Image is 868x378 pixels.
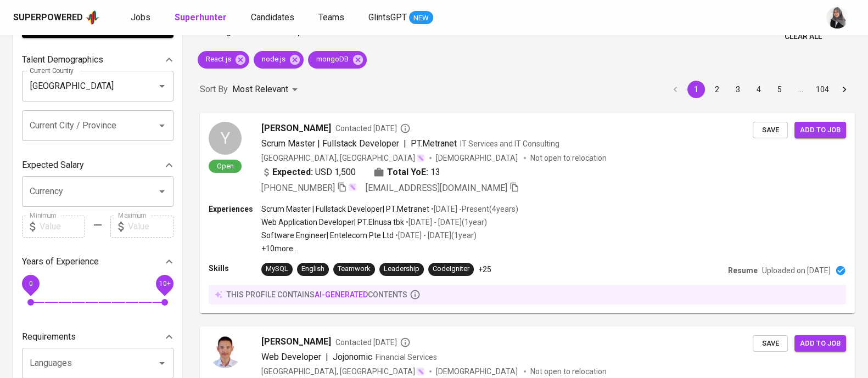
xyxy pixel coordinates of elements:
[530,366,607,377] p: Not open to relocation
[326,351,328,364] span: |
[154,118,170,133] button: Open
[232,83,288,96] p: Most Relevant
[200,26,349,47] p: Showing of talent profiles found
[198,54,238,65] span: React.js
[409,13,433,24] span: NEW
[758,337,782,350] span: Save
[836,81,853,98] button: Go to next page
[13,12,83,24] div: Superpowered
[394,230,477,241] p: • [DATE] - [DATE] ( 1 year )
[272,166,313,179] b: Expected:
[794,335,846,352] button: Add to job
[335,337,411,348] span: Contacted [DATE]
[333,352,372,362] span: Jojonomic
[254,54,292,65] span: node.js
[22,255,99,268] p: Years of Experience
[40,216,85,238] input: Value
[794,122,846,139] button: Add to job
[175,12,227,22] b: Superhunter
[750,81,768,98] button: Go to page 4
[400,123,411,134] svg: By Batam recruiter
[530,153,607,163] p: Not open to relocation
[366,183,507,193] span: [EMAIL_ADDRESS][DOMAIN_NAME]
[154,356,170,371] button: Open
[261,243,518,254] p: +10 more ...
[200,113,855,313] a: YOpen[PERSON_NAME]Contacted [DATE]Scrum Master | Fullstack Developer|PT.MetranetIT Services and I...
[261,153,425,163] div: [GEOGRAPHIC_DATA], [GEOGRAPHIC_DATA]
[209,122,242,155] div: Y
[198,51,249,69] div: React.js
[318,11,346,25] a: Teams
[13,9,100,26] a: Superpoweredapp logo
[826,7,848,29] img: sinta.windasari@glints.com
[154,78,170,94] button: Open
[22,330,76,343] p: Requirements
[128,216,173,238] input: Value
[301,264,324,274] div: English
[251,11,296,25] a: Candidates
[404,137,406,150] span: |
[308,51,367,69] div: mongoDB
[411,138,457,149] span: PT.Metranet
[22,251,173,273] div: Years of Experience
[22,326,173,348] div: Requirements
[338,264,371,274] div: Teamwork
[29,279,32,287] span: 0
[368,11,433,25] a: GlintsGPT NEW
[154,184,170,199] button: Open
[753,122,788,139] button: Save
[780,26,826,47] button: Clear All
[478,264,491,275] p: +25
[232,80,301,100] div: Most Relevant
[687,81,705,98] button: page 1
[771,81,788,98] button: Go to page 5
[261,335,331,348] span: [PERSON_NAME]
[131,11,153,25] a: Jobs
[261,204,429,215] p: Scrum Master | Fullstack Developer | PT.Metranet
[22,49,173,71] div: Talent Demographics
[800,337,841,350] span: Add to job
[318,12,344,22] span: Teams
[800,124,841,137] span: Add to job
[261,366,425,377] div: [GEOGRAPHIC_DATA], [GEOGRAPHIC_DATA]
[433,264,469,274] div: CodeIgniter
[753,335,788,352] button: Save
[384,264,419,274] div: Leadership
[209,263,261,274] p: Skills
[729,81,747,98] button: Go to page 3
[404,217,487,228] p: • [DATE] - [DATE] ( 1 year )
[416,154,425,162] img: magic_wand.svg
[266,264,288,274] div: MySQL
[416,367,425,376] img: magic_wand.svg
[460,139,559,148] span: IT Services and IT Consulting
[813,81,832,98] button: Go to page 104
[792,84,809,95] div: …
[251,12,294,22] span: Candidates
[175,11,229,25] a: Superhunter
[758,124,782,137] span: Save
[400,337,411,348] svg: By Batam recruiter
[261,138,399,149] span: Scrum Master | Fullstack Developer
[227,289,407,300] p: this profile contains contents
[436,366,519,377] span: [DEMOGRAPHIC_DATA]
[430,166,440,179] span: 13
[85,9,100,26] img: app logo
[665,81,855,98] nav: pagination navigation
[429,204,518,215] p: • [DATE] - Present ( 4 years )
[348,183,357,191] img: magic_wand.svg
[159,279,170,287] span: 10+
[261,352,321,362] span: Web Developer
[200,83,228,96] p: Sort By
[785,30,822,43] span: Clear All
[22,154,173,176] div: Expected Salary
[315,290,368,299] span: AI-generated
[22,53,103,66] p: Talent Demographics
[22,159,84,172] p: Expected Salary
[762,265,831,276] p: Uploaded on [DATE]
[335,123,411,134] span: Contacted [DATE]
[209,335,242,368] img: d642ccc4f6f76a2eae5d8316e9e4bb2d.jpg
[708,81,726,98] button: Go to page 2
[261,230,394,241] p: Software Engineer | Entelecom Pte Ltd
[209,204,261,215] p: Experiences
[368,12,407,22] span: GlintsGPT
